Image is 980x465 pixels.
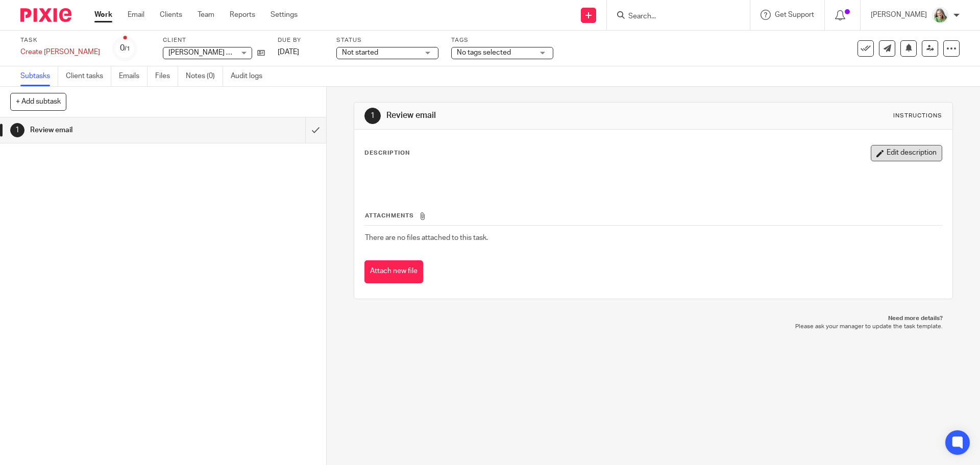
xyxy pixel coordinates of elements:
[10,123,24,137] div: 1
[20,66,58,86] a: Subtasks
[168,49,429,56] span: [PERSON_NAME] Dentistry Professional Corporation, trading as [PERSON_NAME]
[271,10,298,20] a: Settings
[775,11,814,18] span: Get Support
[364,323,942,331] p: Please ask your manager to update the task template.
[128,10,144,20] a: Email
[10,93,66,110] button: + Add subtask
[20,47,100,57] div: Create ROE&#39;s
[365,213,414,218] span: Attachments
[386,110,675,121] h1: Review email
[119,66,148,86] a: Emails
[120,42,130,54] div: 0
[198,10,214,20] a: Team
[163,36,265,44] label: Client
[364,260,423,283] button: Attach new file
[231,66,270,86] a: Audit logs
[278,48,299,56] span: [DATE]
[364,314,942,323] p: Need more details?
[125,46,130,52] small: /1
[627,12,719,21] input: Search
[871,145,942,161] button: Edit description
[342,49,378,56] span: Not started
[66,66,111,86] a: Client tasks
[871,10,927,20] p: [PERSON_NAME]
[278,36,324,44] label: Due by
[186,66,223,86] a: Notes (0)
[364,149,410,157] p: Description
[365,234,488,241] span: There are no files attached to this task.
[20,47,100,57] div: Create [PERSON_NAME]
[457,49,511,56] span: No tags selected
[932,7,948,23] img: KC%20Photo.jpg
[20,8,71,22] img: Pixie
[336,36,438,44] label: Status
[20,36,100,44] label: Task
[893,112,942,120] div: Instructions
[364,108,381,124] div: 1
[160,10,182,20] a: Clients
[94,10,112,20] a: Work
[230,10,255,20] a: Reports
[155,66,178,86] a: Files
[30,123,207,138] h1: Review email
[451,36,553,44] label: Tags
